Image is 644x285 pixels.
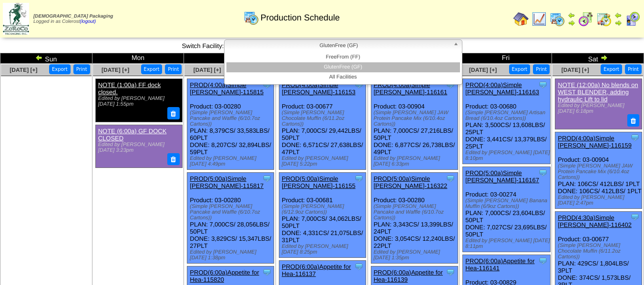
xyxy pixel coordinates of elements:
div: Product: 03-00904 PLAN: 106CS / 412LBS / 1PLT DONE: 106CS / 412LBS / 1PLT [555,132,642,208]
div: Product: 03-00681 PLAN: 7,000CS / 34,062LBS / 50PLT DONE: 4,331CS / 21,075LBS / 31PLT [279,173,366,258]
img: Tooltip [262,174,272,183]
li: All Facilities [226,72,460,82]
div: Product: 03-00280 PLAN: 8,379CS / 33,583LBS / 60PLT DONE: 8,207CS / 32,894LBS / 59PLT [187,79,274,170]
li: GlutenFree (GF) [226,62,460,72]
button: Delete Note [167,107,180,119]
div: Edited by [PERSON_NAME] [DATE] 1:55pm [98,96,179,107]
div: Edited by [PERSON_NAME] [DATE] 8:25pm [282,244,366,255]
div: (Simple [PERSON_NAME] Pancake and Waffle (6/10.7oz Cartons)) [190,204,274,221]
button: Export [49,64,71,74]
img: calendarblend.gif [578,11,593,27]
button: Print [533,64,550,74]
a: [DATE] [+] [469,67,497,73]
a: PROD(4:00a)Simple [PERSON_NAME]-116153 [282,81,356,96]
a: PROD(6:00a)Appetite for Hea-115820 [190,269,259,283]
a: [DATE] [+] [562,67,589,73]
img: Tooltip [630,133,640,142]
button: Export [141,64,163,74]
div: Product: 03-00280 PLAN: 7,000CS / 28,056LBS / 50PLT DONE: 3,829CS / 15,347LBS / 27PLT [187,173,274,264]
div: Edited by [PERSON_NAME] [DATE] 5:22pm [282,156,366,167]
a: [DATE] [+] [102,67,129,73]
td: Tue [184,53,276,64]
a: NOTE (12:00a) No blends on WEST BLENDER, adding hydraulic Lift to lid [558,81,638,103]
div: (Simple [PERSON_NAME] Artisan Bread (6/10.4oz Cartons)) [465,110,550,121]
img: Tooltip [446,267,455,277]
a: PROD(6:00a)Appetite for Hea-116139 [374,269,443,283]
img: Tooltip [354,174,364,183]
a: PROD(5:00a)Simple [PERSON_NAME]-116167 [465,169,539,184]
a: PROD(6:00a)Appetite for Hea-116141 [465,257,534,272]
button: Delete Note [167,153,180,166]
div: Edited by [PERSON_NAME] [DATE] 6:33pm [374,156,458,167]
div: Product: 03-00680 PLAN: 3,500CS / 13,608LBS / 25PLT DONE: 3,441CS / 13,379LBS / 25PLT [463,79,550,164]
img: calendarcustomer.gif [625,11,640,27]
a: (logout) [80,19,96,24]
div: (Simple [PERSON_NAME] (6/12.9oz Cartons)) [282,204,366,215]
img: line_graph.gif [532,11,547,27]
img: Tooltip [538,80,548,89]
img: arrowleft.gif [614,11,622,19]
a: PROD(4:00a)Simple [PERSON_NAME]-115815 [190,81,264,96]
button: Export [601,64,622,74]
a: PROD(6:00a)Appetite for Hea-116137 [282,263,351,277]
div: Edited by [PERSON_NAME] [DATE] 4:49pm [190,156,274,167]
div: Product: 03-00677 PLAN: 7,000CS / 29,442LBS / 50PLT DONE: 6,571CS / 27,638LBS / 47PLT [279,79,366,170]
div: Edited by [PERSON_NAME] [DATE] 6:18pm [558,103,638,114]
td: Fri [460,53,552,64]
img: Tooltip [538,168,548,177]
div: Edited by [PERSON_NAME] [DATE] 2:47pm [558,195,642,206]
img: zoroco-logo-small.webp [3,3,29,35]
button: Print [73,64,90,74]
td: Sat [552,53,644,64]
a: NOTE (1:00a) FF dock closed. [98,81,161,96]
img: arrowright.gif [600,54,608,61]
td: Sun [0,53,92,64]
a: PROD(4:00a)Simple [PERSON_NAME]-116159 [558,135,632,149]
div: Edited by [PERSON_NAME] [DATE] 3:23pm [98,142,179,153]
img: arrowright.gif [614,19,622,27]
a: PROD(5:00a)Simple [PERSON_NAME]-116322 [374,175,448,189]
a: PROD(4:00a)Simple [PERSON_NAME]-116163 [465,81,539,96]
div: (Simple [PERSON_NAME] Pancake and Waffle (6/10.7oz Cartons)) [190,110,274,127]
div: Product: 03-00274 PLAN: 7,000CS / 23,604LBS / 50PLT DONE: 7,027CS / 23,695LBS / 50PLT [463,167,550,252]
img: calendarprod.gif [550,11,565,27]
img: home.gif [513,11,529,27]
a: PROD(5:00a)Simple [PERSON_NAME]-116155 [282,175,356,189]
img: arrowleft.gif [568,11,575,19]
a: PROD(5:00a)Simple [PERSON_NAME]-115817 [190,175,264,189]
button: Export [509,64,531,74]
button: Print [165,64,182,74]
a: NOTE (6:00a) GF DOCK CLOSED [98,128,167,142]
div: Edited by [PERSON_NAME] [DATE] 1:38pm [190,249,274,261]
img: arrowright.gif [568,19,575,27]
img: Tooltip [538,256,548,265]
img: calendarinout.gif [596,11,612,27]
div: (Simple [PERSON_NAME] JAW Protein Pancake Mix (6/10.4oz Cartons)) [374,110,458,127]
img: calendarprod.gif [244,10,259,25]
a: [DATE] [+] [194,67,221,73]
div: Edited by [PERSON_NAME] [DATE] 8:10pm [465,150,550,161]
span: GlutenFree (GF) [228,40,450,51]
img: arrowleft.gif [35,54,43,61]
div: Product: 03-00904 PLAN: 7,000CS / 27,216LBS / 50PLT DONE: 6,877CS / 26,738LBS / 49PLT [371,79,458,170]
div: Edited by [PERSON_NAME] [DATE] 1:35pm [374,249,458,261]
a: PROD(4:30a)Simple [PERSON_NAME]-116402 [558,214,632,228]
img: Tooltip [630,212,640,222]
a: PROD(4:00a)Simple [PERSON_NAME]-116161 [374,81,448,96]
img: Tooltip [446,174,455,183]
li: FreeFrom (FF) [226,52,460,62]
span: Logged in as Colerost [33,14,113,24]
img: Tooltip [354,262,364,271]
a: [DATE] [+] [10,67,37,73]
span: [DEMOGRAPHIC_DATA] Packaging [33,14,113,19]
button: Delete Note [627,114,640,127]
td: Mon [92,53,184,64]
div: Edited by [PERSON_NAME] [DATE] 8:11pm [465,238,550,249]
button: Print [625,64,642,74]
div: (Simple [PERSON_NAME] JAW Protein Pancake Mix (6/10.4oz Cartons)) [558,163,642,180]
div: (Simple [PERSON_NAME] Banana Muffin (6/9oz Cartons)) [465,198,550,209]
